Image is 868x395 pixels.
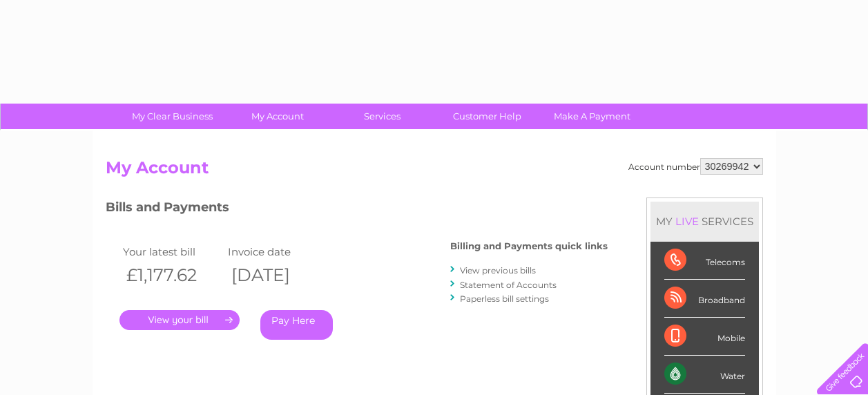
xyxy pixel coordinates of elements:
[119,261,225,289] th: £1,177.62
[430,104,544,129] a: Customer Help
[224,261,330,289] th: [DATE]
[119,242,225,261] td: Your latest bill
[460,265,536,276] a: View previous bills
[650,202,759,241] div: MY SERVICES
[224,242,330,261] td: Invoice date
[450,241,608,251] h4: Billing and Payments quick links
[535,104,649,129] a: Make A Payment
[119,310,240,330] a: .
[460,280,557,290] a: Statement of Accounts
[673,215,702,228] div: LIVE
[664,356,745,394] div: Water
[664,280,745,318] div: Broadband
[106,197,608,222] h3: Bills and Payments
[220,104,334,129] a: My Account
[664,318,745,356] div: Mobile
[460,293,549,304] a: Paperless bill settings
[106,158,763,184] h2: My Account
[115,104,229,129] a: My Clear Business
[664,242,745,280] div: Telecoms
[628,158,763,175] div: Account number
[260,310,333,340] a: Pay Here
[325,104,439,129] a: Services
